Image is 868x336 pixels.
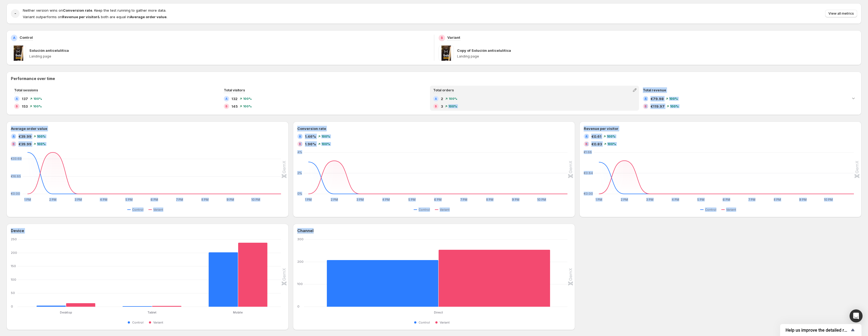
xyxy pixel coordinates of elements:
[726,207,736,212] span: Variant
[595,198,602,201] text: 1 PM
[419,320,430,325] span: Control
[297,305,299,308] text: 0
[14,88,38,92] span: Total sessions
[22,104,28,109] span: 153
[11,237,17,241] text: 250
[382,198,390,201] text: 4 PM
[299,142,301,146] h2: B
[297,150,302,154] text: 4%
[408,198,416,201] text: 5 PM
[441,36,443,40] h2: B
[238,239,267,307] rect: Variant 238
[591,141,602,147] span: €0.83
[321,135,330,138] span: 100 %
[585,135,588,138] h2: A
[233,311,243,314] text: Mobile
[697,198,704,201] text: 5 PM
[305,141,316,147] span: 1.96%
[440,207,450,212] span: Variant
[584,150,592,154] text: €1.68
[243,97,252,100] span: 100 %
[512,198,519,201] text: 9 PM
[414,319,432,326] button: Control
[23,15,167,19] span: Variant outperforms on & both are equal in .
[440,320,450,325] span: Variant
[824,198,833,201] text: 10 PM
[132,320,143,325] span: Control
[584,126,618,131] h3: Revenue per visitor
[148,311,157,314] text: Tablet
[297,171,302,175] text: 2%
[11,126,47,131] h3: Average order value
[11,76,857,81] h2: Performance over time
[37,142,46,146] span: 100 %
[11,251,17,255] text: 200
[799,198,807,201] text: 9 PM
[774,198,781,201] text: 8 PM
[152,293,181,307] rect: Variant 3
[650,96,664,101] span: €79.98
[148,206,165,213] button: Variant
[672,198,679,201] text: 4 PM
[414,206,432,213] button: Control
[18,134,31,139] span: €39.99
[125,198,133,201] text: 5 PM
[148,319,165,326] button: Variant
[297,237,304,241] text: 300
[297,260,304,264] text: 200
[435,319,452,326] button: Variant
[13,36,15,40] h2: A
[721,206,738,213] button: Variant
[11,291,15,295] text: 50
[305,134,316,139] span: 1.46%
[356,198,364,201] text: 3 PM
[460,198,467,201] text: 7 PM
[123,293,152,307] rect: Control 2
[23,239,109,307] g: Desktop: Control 4,Variant 13
[75,198,82,201] text: 3 PM
[331,198,338,201] text: 2 PM
[11,157,22,161] text: €33.69
[700,206,719,213] button: Control
[127,319,146,326] button: Control
[584,171,593,175] text: €0.84
[435,105,437,108] h2: B
[11,192,20,196] text: €0.00
[621,198,628,201] text: 2 PM
[825,10,857,17] button: View all metrics
[66,290,95,307] rect: Variant 13
[201,198,209,201] text: 8 PM
[18,141,31,147] span: €39.99
[299,135,301,138] h2: A
[11,46,26,61] img: Solución anticelulítica
[297,192,302,196] text: 0%
[225,97,228,100] h2: A
[585,142,588,146] h2: B
[441,104,443,109] span: 3
[209,239,238,307] rect: Control 202
[669,97,678,100] span: 100 %
[457,54,857,59] p: Landing page
[16,105,18,108] h2: B
[11,278,16,281] text: 100
[419,207,430,212] span: Control
[327,247,439,307] rect: Control 208
[434,311,443,314] text: Direct
[33,97,42,100] span: 100 %
[705,207,716,212] span: Control
[435,97,437,100] h2: A
[643,88,666,92] span: Total revenue
[447,35,460,40] p: Variant
[14,11,16,16] h2: -
[441,96,443,101] span: 2
[153,320,163,325] span: Variant
[309,239,567,307] g: Direct: Control 208,Variant 254
[650,104,665,109] span: €119.97
[828,11,854,16] span: View all metrics
[486,198,493,201] text: 8 PM
[130,15,167,19] strong: Average order value
[297,282,303,286] text: 100
[60,311,72,314] text: Desktop
[850,309,863,322] div: Open Intercom Messenger
[49,198,56,201] text: 2 PM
